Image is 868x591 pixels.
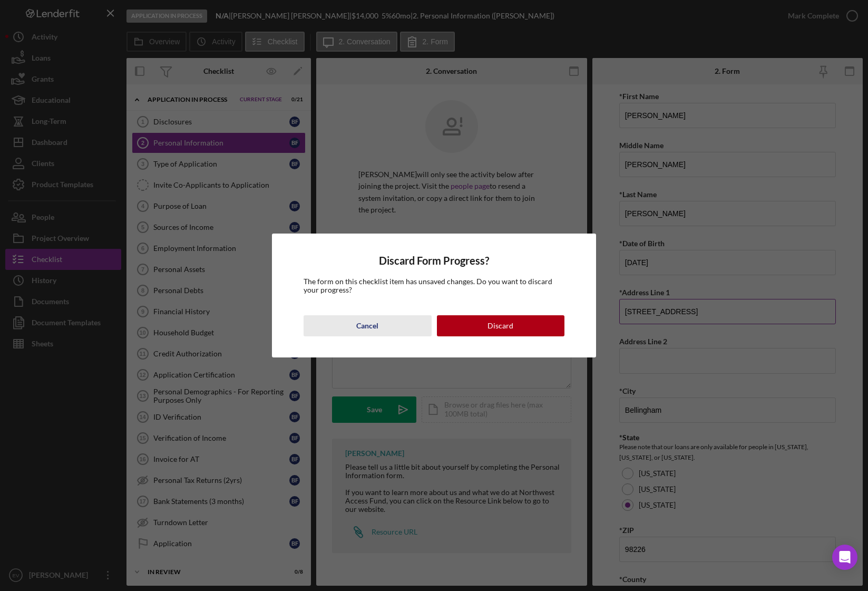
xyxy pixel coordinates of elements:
div: Open Intercom Messenger [832,545,857,570]
button: Cancel [304,315,431,336]
div: Cancel [356,315,378,336]
div: Discard [487,315,513,336]
span: The form on this checklist item has unsaved changes. Do you want to discard your progress? [304,277,552,294]
button: Discard [437,315,564,336]
h4: Discard Form Progress? [304,255,564,267]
